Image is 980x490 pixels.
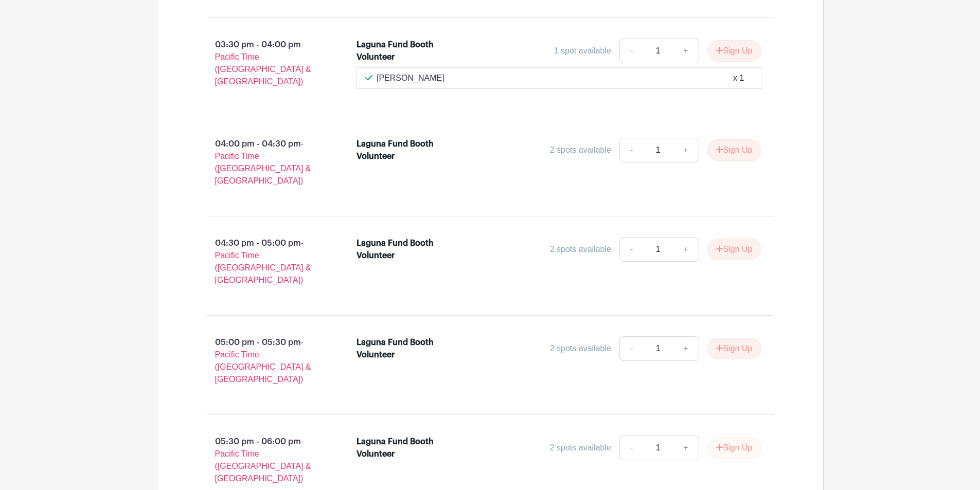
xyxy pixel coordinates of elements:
[377,72,444,84] p: [PERSON_NAME]
[357,237,446,262] div: Laguna Fund Booth Volunteer
[707,40,761,62] button: Sign Up
[190,34,341,92] p: 03:30 pm - 04:00 pm
[733,72,744,84] div: x 1
[707,338,761,359] button: Sign Up
[673,237,699,262] a: +
[673,336,699,361] a: +
[550,342,611,355] div: 2 spots available
[357,336,446,361] div: Laguna Fund Booth Volunteer
[619,138,643,162] a: -
[357,435,446,460] div: Laguna Fund Booth Volunteer
[673,39,699,63] a: +
[190,233,341,291] p: 04:30 pm - 05:00 pm
[619,336,643,361] a: -
[215,239,311,284] span: - Pacific Time ([GEOGRAPHIC_DATA] & [GEOGRAPHIC_DATA])
[215,437,311,483] span: - Pacific Time ([GEOGRAPHIC_DATA] & [GEOGRAPHIC_DATA])
[190,431,341,489] p: 05:30 pm - 06:00 pm
[357,39,446,63] div: Laguna Fund Booth Volunteer
[215,338,311,384] span: - Pacific Time ([GEOGRAPHIC_DATA] & [GEOGRAPHIC_DATA])
[707,139,761,161] button: Sign Up
[554,45,611,57] div: 1 spot available
[619,39,643,63] a: -
[619,435,643,460] a: -
[673,138,699,162] a: +
[550,144,611,156] div: 2 spots available
[550,243,611,256] div: 2 spots available
[215,40,311,86] span: - Pacific Time ([GEOGRAPHIC_DATA] & [GEOGRAPHIC_DATA])
[707,437,761,459] button: Sign Up
[357,138,446,162] div: Laguna Fund Booth Volunteer
[190,332,341,390] p: 05:00 pm - 05:30 pm
[673,435,699,460] a: +
[550,442,611,454] div: 2 spots available
[190,134,341,191] p: 04:00 pm - 04:30 pm
[619,237,643,262] a: -
[215,139,311,185] span: - Pacific Time ([GEOGRAPHIC_DATA] & [GEOGRAPHIC_DATA])
[707,239,761,260] button: Sign Up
